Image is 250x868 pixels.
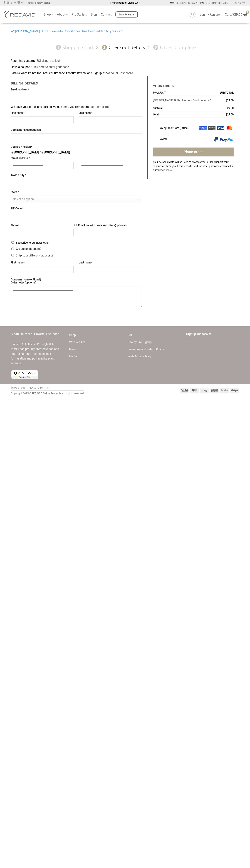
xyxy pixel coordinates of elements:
img: Amex [199,126,207,130]
img: Discover [208,126,216,130]
label: Company name [11,278,142,282]
th: Subtotal [153,105,217,111]
a: Privacy Policy [28,387,43,389]
a: Follow on Twitter [14,1,16,4]
span: We save your email and cart so we can send you reminders - . [11,103,110,109]
span: Subscribe to our newsletter [16,241,49,244]
a: don't email me [90,105,110,109]
a: Press [69,346,77,353]
span: State [11,196,142,203]
label: Street address [11,156,74,161]
strong: [GEOGRAPHIC_DATA] ([GEOGRAPHIC_DATA]) [11,151,70,154]
input: Ship to a different address? [11,254,14,256]
p: Your personal data will be used to process your order, support your experience throughout this we... [153,160,234,172]
label: First name [11,111,74,115]
a: Enter your coupon code [32,65,69,69]
img: reviews-trust-logo-1.png [11,370,39,380]
a: Follow on Instagram [7,1,9,4]
label: Phone [11,223,74,228]
nav: Checkout steps [11,42,239,53]
span: 1 [56,45,61,50]
strong: REDAVID Salon Products. [31,392,62,395]
bdi: 29.00 [226,106,234,110]
a: [GEOGRAPHIC_DATA] [170,0,198,6]
a: Blog [91,11,97,18]
span: Create an account? [16,247,41,251]
a: 1Shopping Cart [54,44,94,51]
a: Follow on LinkedIn [18,1,20,4]
span: $ [232,12,234,16]
a: Follow on YouTube [21,1,23,4]
a: Credit [166,126,174,130]
span: $ [226,106,227,110]
th: Subtotal [217,90,234,96]
a: Languages [234,0,247,5]
a: Follow on Facebook [3,1,6,4]
label: Last name [79,261,142,265]
img: REDAVID Salon Products | United States [3,11,38,18]
a: Damages and Return Policy [128,346,164,353]
strong: × 1 [208,99,212,102]
span: Ship to a different address? [16,253,53,257]
a: Contact [101,11,112,18]
a: Beauty Pro Signup [128,339,152,346]
span: Clean Haircare. Powerful Science. [11,332,60,336]
a: Shop [44,11,53,18]
span: (optional) [25,281,36,284]
a: [GEOGRAPHIC_DATA] [201,0,228,6]
div: Earn Reward Points for Product Purchase, Product Review and Signup, etc [11,71,239,76]
label: First name [11,261,74,265]
span: $ [226,99,227,102]
th: Product [153,90,217,96]
span: Select an option… [13,198,36,201]
bdi: 29.00 [226,99,234,102]
a: privacy policy [157,169,172,171]
strong: Free Shipping on Orders $75+ [110,1,140,4]
div: Have a coupon? [11,65,239,70]
span: Cart / [225,13,242,16]
a: [PERSON_NAME] Butter Leave-In Conditioner [153,99,207,102]
a: Contact [69,353,79,360]
a: Terms of Use [11,387,26,389]
a: Web Accessibility [128,353,151,360]
input: Create an account? [11,248,14,250]
label: ZIP Code [11,206,142,211]
h3: Your order [153,81,234,88]
span: $ [226,113,227,116]
p: Since [DATE] the [PERSON_NAME] family has proudly created clean and natural haircare, honest in t... [11,342,64,366]
label: Order notes [11,281,142,285]
bdi: 29.00 [226,113,234,116]
a: About [57,11,68,18]
label: State [11,190,142,194]
a: Pro Stylists [72,11,87,18]
a: FAQ [46,387,50,389]
span: (optional) [29,278,41,281]
div: Payment icons [179,387,239,393]
form: Checkout [11,76,239,317]
img: PayPal [214,137,234,142]
a: View cart [225,11,247,18]
div: Returning customer? [11,59,239,63]
span: 2 [102,45,107,50]
label: Country / Region [11,145,142,149]
a: Who We Are [69,339,85,346]
span: (optional) [115,224,127,227]
label: Company name [11,128,142,132]
button: Place order [153,148,234,156]
label: Email me with news and offers [11,223,142,228]
a: Earn Rewards [115,11,138,18]
div: “[PERSON_NAME] Butter Leave-In Conditioner” has been added to your cart. [8,29,242,34]
label: Email address [11,88,142,92]
a: Shop [69,332,76,339]
label: Pay by Card (Stripe) [159,126,189,130]
span: Login / Register [200,13,221,16]
span: (optional) [29,128,41,131]
span: Earn Rewards [119,13,135,17]
a: 2Checkout details [100,44,145,51]
h3: Billing details [11,79,142,86]
a: Account Dashboard [107,71,133,75]
a: Follow on TikTok [11,1,13,4]
img: Mastercard [226,126,233,130]
input: Subscribe to our newsletter [11,241,14,244]
a: Search [190,12,195,18]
